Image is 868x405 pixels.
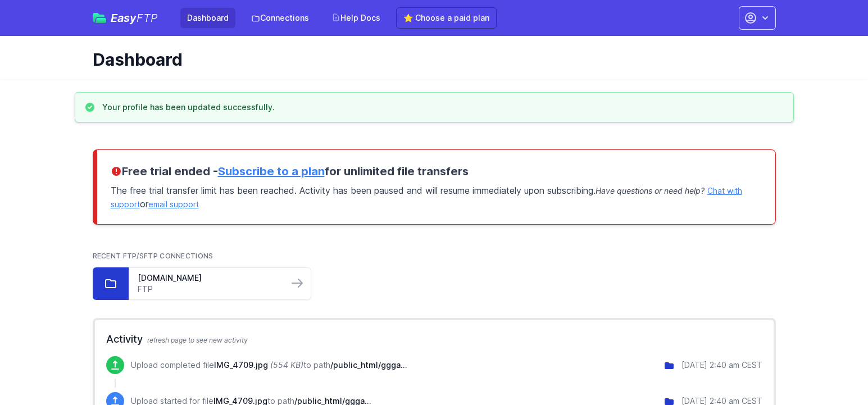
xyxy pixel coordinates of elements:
[180,8,235,28] a: Dashboard
[325,8,387,28] a: Help Docs
[93,49,767,70] h1: Dashboard
[244,8,316,28] a: Connections
[93,252,776,261] h2: Recent FTP/SFTP Connections
[106,331,762,347] h2: Activity
[138,284,279,295] a: FTP
[102,102,275,113] h3: Your profile has been updated successfully.
[93,13,106,23] img: easyftp_logo.png
[330,360,407,370] span: /public_html/gggallery/
[596,186,705,195] span: Have questions or need help?
[137,11,158,25] span: FTP
[111,179,762,211] p: The free trial transfer limit has been reached. Activity has been paused and will resume immediat...
[214,360,268,370] span: IMG_4709.jpg
[396,7,497,29] a: ⭐ Choose a paid plan
[270,360,303,370] i: (554 KB)
[148,199,199,209] a: email support
[131,360,407,371] p: Upload completed file to path
[111,163,762,179] h3: Free trial ended - for unlimited file transfers
[218,165,325,178] a: Subscribe to a plan
[147,336,248,344] span: refresh page to see new activity
[111,12,158,24] span: Easy
[93,12,158,24] a: EasyFTP
[681,360,762,371] div: [DATE] 2:40 am CEST
[138,272,279,284] a: [DOMAIN_NAME]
